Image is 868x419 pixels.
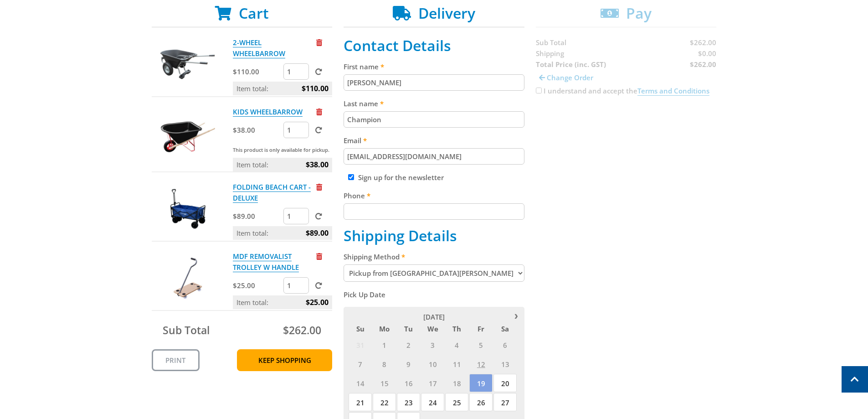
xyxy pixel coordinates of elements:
span: 23 [397,393,420,411]
span: 20 [493,374,517,392]
select: Please select a shipping method. [344,264,524,282]
p: Item total: [233,226,332,240]
a: Remove from cart [316,182,322,191]
span: 24 [421,393,444,411]
p: This product is only available for pickup. [233,145,332,155]
span: 9 [397,355,420,373]
span: Su [349,323,372,335]
span: $110.00 [302,82,329,95]
h2: Contact Details [344,37,524,54]
span: 8 [373,355,396,373]
span: 14 [349,374,372,392]
p: $89.00 [233,211,282,222]
a: 2-WHEEL WHEELBARROW [233,38,285,58]
p: Item total: [233,82,332,95]
span: Sub Total [163,323,210,337]
span: 1 [373,336,396,354]
span: 26 [469,393,493,411]
img: MDF REMOVALIST TROLLEY W HANDLE [160,251,215,305]
img: 2-WHEEL WHEELBARROW [160,37,215,92]
span: 3 [421,336,444,354]
label: Last name [344,98,524,109]
span: 31 [349,336,372,354]
span: 27 [493,393,517,411]
span: $38.00 [306,158,329,171]
p: $25.00 [233,280,282,291]
span: Sa [493,323,517,335]
h2: Shipping Details [344,227,524,244]
span: $25.00 [306,295,329,309]
p: $38.00 [233,124,282,135]
span: [DATE] [423,312,445,321]
span: We [421,323,444,335]
span: 7 [349,355,372,373]
span: 2 [397,336,420,354]
span: 21 [349,393,372,411]
span: 5 [469,336,493,354]
a: Print [152,349,200,371]
input: Please enter your last name. [344,111,524,128]
label: Pick Up Date [344,289,524,300]
span: Cart [239,3,269,23]
label: Email [344,135,524,146]
img: KIDS WHEELBARROW [160,106,215,161]
span: 19 [469,374,493,392]
span: Delivery [418,3,475,23]
a: Remove from cart [316,107,322,116]
span: $262.00 [283,323,321,337]
a: Keep Shopping [237,349,332,371]
p: Item total: [233,158,332,171]
span: 6 [493,336,517,354]
p: $110.00 [233,66,282,77]
a: Remove from cart [316,252,322,261]
span: 17 [421,374,444,392]
a: MDF REMOVALIST TROLLEY W HANDLE [233,252,299,272]
a: KIDS WHEELBARROW [233,107,303,117]
img: FOLDING BEACH CART - DELUXE [160,181,215,236]
span: Th [445,323,468,335]
a: FOLDING BEACH CART - DELUXE [233,182,311,203]
span: 16 [397,374,420,392]
p: Item total: [233,295,332,309]
span: 11 [445,355,468,373]
span: 15 [373,374,396,392]
label: Shipping Method [344,251,524,262]
input: Please enter your telephone number. [344,203,524,220]
span: 22 [373,393,396,411]
a: Remove from cart [316,38,322,47]
span: 13 [493,355,517,373]
span: Mo [373,323,396,335]
span: 4 [445,336,468,354]
label: Sign up for the newsletter [358,173,444,182]
span: 25 [445,393,468,411]
span: 10 [421,355,444,373]
input: Please enter your email address. [344,148,524,165]
span: Tu [397,323,420,335]
label: Phone [344,190,524,201]
label: First name [344,61,524,72]
span: 18 [445,374,468,392]
span: 12 [469,355,493,373]
span: $89.00 [306,226,329,240]
span: Fr [469,323,493,335]
input: Please enter your first name. [344,74,524,91]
